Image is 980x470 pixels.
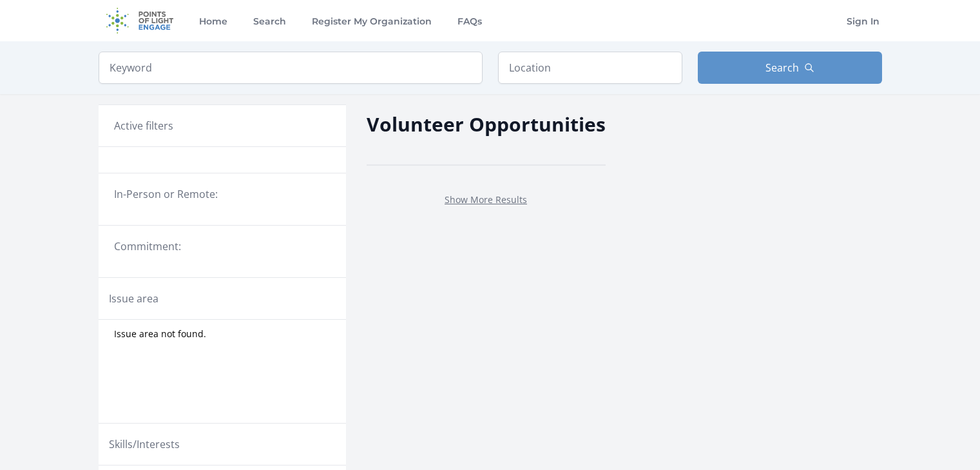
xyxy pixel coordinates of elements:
legend: Issue area [109,291,159,306]
input: Location [498,52,682,84]
input: Keyword [99,52,483,84]
legend: Skills/Interests [109,436,180,452]
h2: Volunteer Opportunities [367,110,606,139]
legend: In-Person or Remote: [114,186,331,202]
a: Show More Results [445,193,527,206]
span: Issue area not found. [114,328,206,340]
button: Search [698,52,882,84]
span: Search [765,60,799,75]
legend: Commitment: [114,239,331,254]
h3: Active filters [114,118,173,133]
